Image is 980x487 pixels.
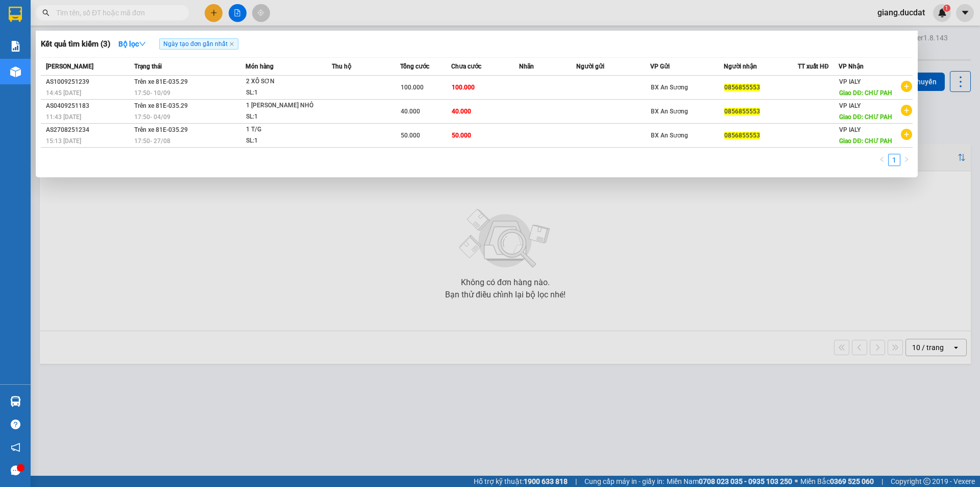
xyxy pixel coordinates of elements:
span: search [42,9,50,16]
span: TT xuất HĐ [798,63,829,70]
strong: Bộ lọc [118,40,146,48]
span: VP Nhận [839,63,864,70]
span: 14:45 [DATE] [46,89,81,97]
span: Thu hộ [332,63,351,70]
span: down [139,40,146,48]
span: notification [11,443,20,452]
span: plus-circle [901,105,912,116]
button: right [900,154,913,166]
span: 15:13 [DATE] [46,137,81,145]
span: Nhãn [519,63,534,70]
div: AS0409251183 [46,101,131,111]
span: Tổng cước [400,63,429,70]
img: warehouse-icon [10,396,21,407]
span: Người nhận [724,63,757,70]
div: SL: 1 [246,135,323,147]
span: 50.000 [401,132,420,139]
button: Bộ lọcdown [110,36,154,52]
span: 100.000 [401,84,424,91]
li: 1 [888,154,900,166]
span: 40.000 [401,108,420,115]
span: BX An Sương [651,84,688,91]
a: 1 [889,154,900,166]
span: Chưa cước [451,63,481,70]
h3: Kết quả tìm kiếm ( 3 ) [41,39,110,50]
span: left [879,156,885,163]
span: VP Gửi [650,63,670,70]
span: 40.000 [452,108,471,115]
span: message [11,466,20,475]
span: question-circle [11,420,20,429]
div: 2 XÔ SƠN [246,76,323,87]
span: Giao DĐ: CHƯ PAH [839,137,892,145]
span: BX An Sương [651,108,688,115]
span: 0856855553 [724,84,760,91]
span: Giao DĐ: CHƯ PAH [839,89,892,97]
span: plus-circle [901,129,912,140]
div: 1 [PERSON_NAME] NHỎ [246,100,323,111]
span: 11:43 [DATE] [46,113,81,121]
span: VP IALY [839,78,861,85]
span: 100.000 [452,84,475,91]
button: left [876,154,888,166]
span: 0856855553 [724,132,760,139]
span: VP IALY [839,102,861,109]
span: right [903,156,910,163]
div: AS1009251239 [46,77,131,87]
div: AS2708251234 [46,125,131,135]
div: 1 T/G [246,124,323,135]
img: solution-icon [10,41,21,52]
img: warehouse-icon [10,66,21,77]
span: [PERSON_NAME] [46,63,93,70]
span: 17:50 - 04/09 [134,113,170,121]
li: Previous Page [876,154,888,166]
span: Người gửi [576,63,604,70]
span: 50.000 [452,132,471,139]
div: SL: 1 [246,87,323,99]
span: 0856855553 [724,108,760,115]
li: Next Page [900,154,913,166]
span: Ngày tạo đơn gần nhất [159,38,238,50]
span: Trên xe 81E-035.29 [134,102,188,109]
img: logo-vxr [9,7,22,22]
span: 17:50 - 27/08 [134,137,170,145]
span: Trên xe 81E-035.29 [134,126,188,133]
span: 17:50 - 10/09 [134,89,170,97]
span: Giao DĐ: CHƯ PAH [839,113,892,121]
span: VP IALY [839,126,861,133]
span: Trên xe 81E-035.29 [134,78,188,85]
span: close [229,41,234,47]
div: SL: 1 [246,111,323,123]
input: Tìm tên, số ĐT hoặc mã đơn [56,7,177,18]
span: Trạng thái [134,63,162,70]
span: plus-circle [901,81,912,92]
span: BX An Sương [651,132,688,139]
span: Món hàng [246,63,274,70]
